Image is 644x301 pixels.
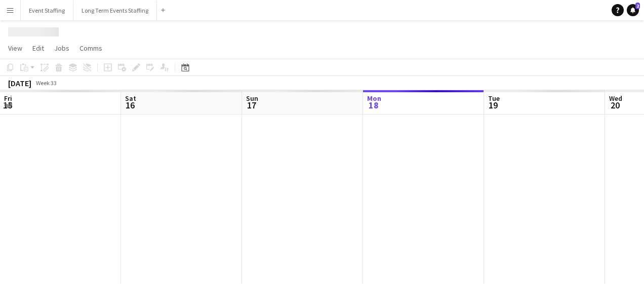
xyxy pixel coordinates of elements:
div: [DATE] [8,78,31,88]
span: 15 [3,99,12,111]
button: Event Staffing [21,1,73,20]
span: Wed [609,94,622,103]
span: 2 [635,3,640,9]
a: 2 [627,4,639,16]
button: Long Term Events Staffing [73,1,157,20]
span: Week 33 [33,79,59,87]
a: View [4,42,26,55]
span: Mon [367,94,381,103]
span: 17 [245,99,258,111]
span: 19 [487,99,500,111]
span: Fri [4,94,12,103]
span: View [8,44,22,53]
span: Jobs [54,44,69,53]
span: Sat [125,94,136,103]
span: Comms [79,44,102,53]
span: Edit [32,44,44,53]
a: Edit [28,42,48,55]
a: Comms [75,42,106,55]
span: 16 [124,99,136,111]
span: 20 [608,99,622,111]
span: Tue [488,94,500,103]
a: Jobs [50,42,73,55]
span: 18 [366,99,381,111]
span: Sun [246,94,258,103]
